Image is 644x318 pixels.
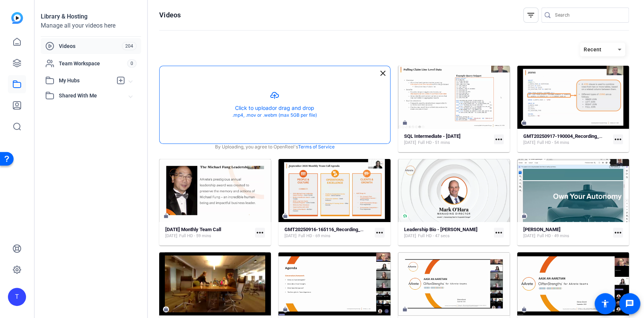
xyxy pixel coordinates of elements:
strong: [PERSON_NAME] [523,227,561,232]
span: Full HD - 69 mins [298,233,330,239]
span: Full HD - 47 secs [418,233,450,239]
span: Recent [584,46,602,52]
span: Full HD - 54 mins [537,140,569,146]
a: SQL Intermediate - [DATE][DATE]Full HD - 51 mins [404,133,491,146]
strong: Leadership Bio - [PERSON_NAME] [404,227,478,232]
mat-expansion-panel-header: Shared With Me [41,88,141,103]
mat-icon: more_horiz [375,228,384,238]
a: Terms of Service [298,144,335,150]
a: GMT20250917-190004_Recording_1920x1200[DATE]Full HD - 54 mins [523,133,610,146]
strong: GMT20250916-165116_Recording_1920x1200 [284,227,384,232]
span: [DATE] [523,140,535,146]
mat-icon: message [625,299,634,308]
mat-icon: more_horiz [494,228,504,238]
span: Full HD - 59 mins [179,233,211,239]
mat-icon: more_horiz [494,134,504,144]
span: [DATE] [523,233,535,239]
span: Team Workspace [59,60,127,67]
span: [DATE] [165,233,177,239]
span: [DATE] [404,140,416,146]
mat-expansion-panel-header: My Hubs [41,73,141,88]
a: Leadership Bio - [PERSON_NAME][DATE]Full HD - 47 secs [404,227,491,239]
span: Full HD - 49 mins [537,233,569,239]
mat-icon: close [378,69,387,78]
div: Library & Hosting [41,12,141,21]
strong: [DATE] Monthly Team Call [165,227,221,232]
strong: GMT20250917-190004_Recording_1920x1200 [523,133,623,139]
h1: Videos [159,11,181,20]
img: blue-gradient.svg [11,12,23,24]
mat-icon: more_horiz [613,228,623,238]
div: Manage all your videos here [41,21,141,30]
a: [PERSON_NAME][DATE]Full HD - 49 mins [523,227,610,239]
mat-icon: filter_list [526,11,535,20]
strong: SQL Intermediate - [DATE] [404,133,461,139]
span: [DATE] [284,233,297,239]
mat-icon: more_horiz [255,228,265,238]
span: Shared With Me [59,92,129,100]
div: By Uploading, you agree to OpenReel's [160,144,390,150]
a: [DATE] Monthly Team Call[DATE]Full HD - 59 mins [165,227,252,239]
span: Videos [59,42,122,50]
input: Search [555,11,623,20]
div: T [8,288,26,306]
mat-icon: more_horiz [613,134,623,144]
mat-icon: accessibility [601,299,610,308]
span: 204 [122,42,137,50]
span: Full HD - 51 mins [418,140,450,146]
span: [DATE] [404,233,416,239]
a: GMT20250916-165116_Recording_1920x1200[DATE]Full HD - 69 mins [284,227,371,239]
span: 0 [127,59,137,68]
span: My Hubs [59,77,112,85]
